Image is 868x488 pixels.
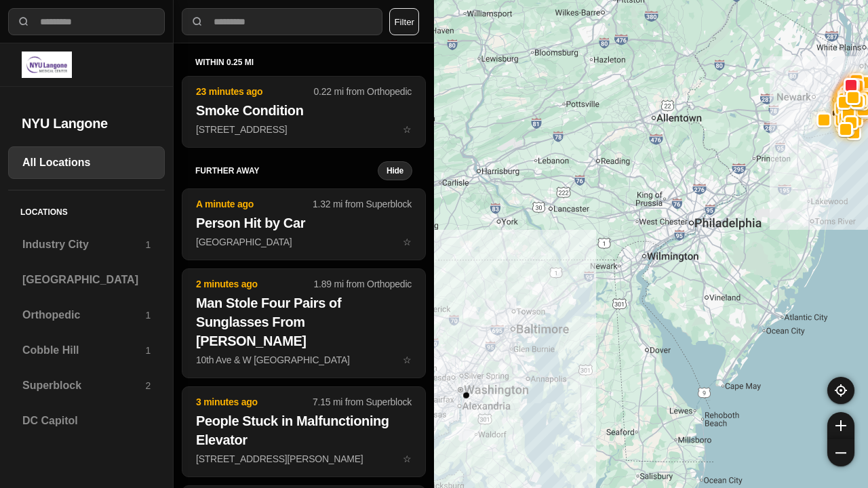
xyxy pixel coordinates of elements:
[835,384,847,396] img: recenter
[403,453,412,464] span: star
[827,412,854,439] button: zoom-in
[191,15,204,28] img: search
[22,52,72,78] img: logo
[145,379,151,392] p: 2
[17,15,31,28] img: search
[196,411,412,449] h2: People Stuck in Malfunctioning Elevator
[835,447,846,458] img: zoom-out
[378,161,412,180] button: Hide
[22,413,151,429] h3: DC Capitol
[196,101,412,120] h2: Smoke Condition
[145,344,151,357] p: 1
[827,439,854,466] button: zoom-out
[8,190,165,228] h5: Locations
[22,114,151,133] h2: NYU Langone
[8,146,165,179] a: All Locations
[196,213,412,232] h2: Person Hit by Car
[8,405,165,437] a: DC Capitol
[22,307,145,323] h3: Orthopedic
[387,165,403,176] small: Hide
[314,85,412,98] p: 0.22 mi from Orthopedic
[182,236,426,247] a: A minute ago1.32 mi from SuperblockPerson Hit by Car[GEOGRAPHIC_DATA]star
[8,228,165,261] a: Industry City1
[195,165,378,176] h5: further away
[389,8,419,35] button: Filter
[835,420,846,431] img: zoom-in
[8,334,165,367] a: Cobble Hill1
[22,155,151,171] h3: All Locations
[196,277,314,291] p: 2 minutes ago
[8,299,165,331] a: Orthopedic1
[403,237,412,247] span: star
[196,197,313,211] p: A minute ago
[145,308,151,322] p: 1
[182,188,426,260] button: A minute ago1.32 mi from SuperblockPerson Hit by Car[GEOGRAPHIC_DATA]star
[196,293,412,350] h2: Man Stole Four Pairs of Sunglasses From [PERSON_NAME]
[182,76,426,148] button: 23 minutes ago0.22 mi from OrthopedicSmoke Condition[STREET_ADDRESS]star
[196,353,412,367] p: 10th Ave & W [GEOGRAPHIC_DATA]
[182,386,426,477] button: 3 minutes ago7.15 mi from SuperblockPeople Stuck in Malfunctioning Elevator[STREET_ADDRESS][PERSO...
[8,264,165,296] a: [GEOGRAPHIC_DATA]
[182,123,426,135] a: 23 minutes ago0.22 mi from OrthopedicSmoke Condition[STREET_ADDRESS]star
[195,57,412,68] h5: within 0.25 mi
[22,378,145,394] h3: Superblock
[827,377,854,404] button: recenter
[313,395,412,409] p: 7.15 mi from Superblock
[182,268,426,378] button: 2 minutes ago1.89 mi from OrthopedicMan Stole Four Pairs of Sunglasses From [PERSON_NAME]10th Ave...
[196,235,412,249] p: [GEOGRAPHIC_DATA]
[196,123,412,136] p: [STREET_ADDRESS]
[22,272,151,288] h3: [GEOGRAPHIC_DATA]
[314,277,412,291] p: 1.89 mi from Orthopedic
[196,452,412,466] p: [STREET_ADDRESS][PERSON_NAME]
[22,342,145,359] h3: Cobble Hill
[196,395,313,409] p: 3 minutes ago
[403,124,412,135] span: star
[22,237,145,253] h3: Industry City
[8,369,165,402] a: Superblock2
[182,354,426,365] a: 2 minutes ago1.89 mi from OrthopedicMan Stole Four Pairs of Sunglasses From [PERSON_NAME]10th Ave...
[403,354,412,365] span: star
[145,238,151,251] p: 1
[313,197,412,211] p: 1.32 mi from Superblock
[182,453,426,464] a: 3 minutes ago7.15 mi from SuperblockPeople Stuck in Malfunctioning Elevator[STREET_ADDRESS][PERSO...
[196,85,314,98] p: 23 minutes ago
